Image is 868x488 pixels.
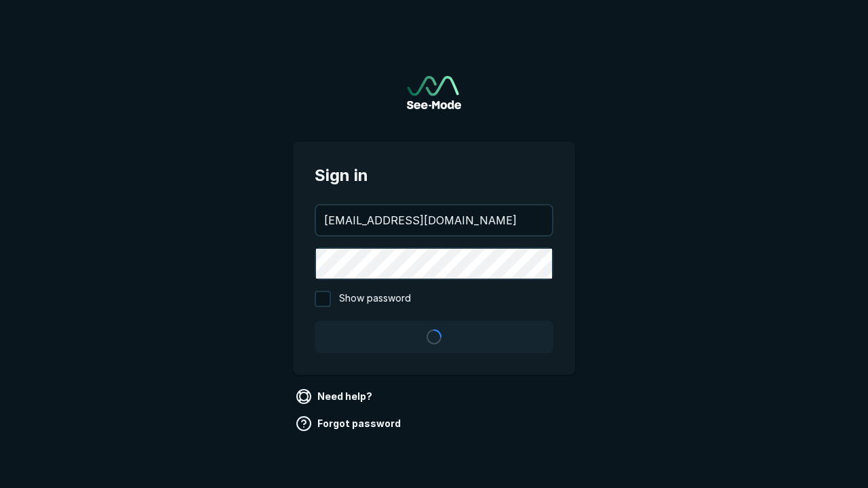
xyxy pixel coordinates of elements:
span: Show password [339,291,411,307]
a: Forgot password [293,413,406,434]
input: your@email.com [316,205,552,235]
span: Sign in [315,163,553,188]
img: See-Mode Logo [407,76,461,109]
a: Need help? [293,386,378,407]
a: Go to sign in [407,76,461,109]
